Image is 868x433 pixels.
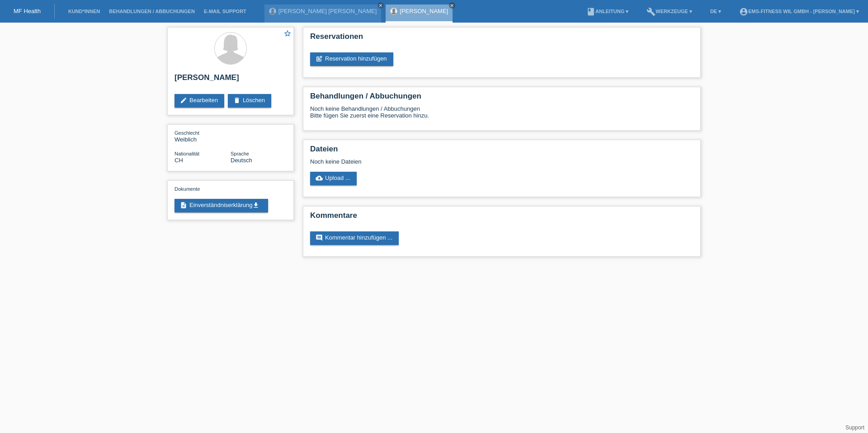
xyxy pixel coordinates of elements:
a: descriptionEinverständniserklärungget_app [175,199,268,212]
a: DE ▾ [706,9,726,14]
i: book [586,7,595,16]
a: editBearbeiten [175,94,224,108]
a: account_circleEMS-Fitness Wil GmbH - [PERSON_NAME] ▾ [735,9,863,14]
a: deleteLöschen [228,94,271,108]
i: description [180,202,187,209]
div: Weiblich [175,129,231,143]
i: close [378,3,383,8]
a: post_addReservation hinzufügen [310,52,393,66]
i: get_app [252,202,259,209]
i: account_circle [739,7,748,16]
a: Support [845,424,864,431]
i: build [646,7,656,16]
h2: Reservationen [310,32,693,46]
h2: Dateien [310,145,693,158]
i: star_border [283,29,292,38]
span: Dokumente [175,186,200,192]
div: Noch keine Behandlungen / Abbuchungen Bitte fügen Sie zuerst eine Reservation hinzu. [310,105,693,126]
span: Sprache [231,151,249,156]
a: E-Mail Support [199,9,251,14]
a: close [449,2,455,9]
a: [PERSON_NAME] [PERSON_NAME] [278,8,377,14]
i: comment [316,234,323,241]
i: delete [233,97,241,104]
a: cloud_uploadUpload ... [310,172,357,185]
span: Nationalität [175,151,199,156]
a: close [377,2,384,9]
i: post_add [316,55,323,62]
a: bookAnleitung ▾ [582,9,633,14]
span: Deutsch [231,157,252,164]
a: star_border [283,29,292,39]
a: MF Health [14,8,41,14]
a: [PERSON_NAME] [400,8,448,14]
span: Schweiz [175,157,183,164]
a: buildWerkzeuge ▾ [642,9,697,14]
h2: Kommentare [310,211,693,225]
i: cloud_upload [316,174,323,182]
h2: Behandlungen / Abbuchungen [310,92,693,105]
a: Kund*innen [64,9,104,14]
span: Geschlecht [175,130,199,136]
a: Behandlungen / Abbuchungen [104,9,199,14]
i: close [450,3,454,8]
h2: [PERSON_NAME] [175,73,287,87]
i: edit [180,97,187,104]
div: Noch keine Dateien [310,158,586,165]
a: commentKommentar hinzufügen ... [310,231,399,245]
